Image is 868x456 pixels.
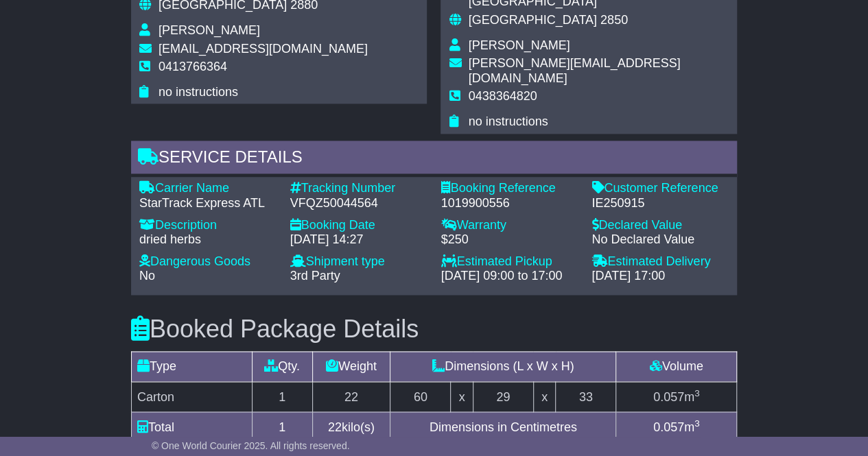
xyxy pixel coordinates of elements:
div: Shipment type [290,254,427,269]
td: Qty. [252,351,312,381]
td: Carton [131,381,252,411]
td: 29 [473,381,533,411]
td: x [451,381,473,411]
h3: Booked Package Details [131,315,737,343]
td: Total [131,411,252,442]
td: 1 [252,381,312,411]
div: Estimated Delivery [591,254,729,269]
td: Volume [616,351,737,381]
div: Warranty [441,218,578,233]
td: Weight [312,351,390,381]
td: Type [131,351,252,381]
span: [EMAIL_ADDRESS][DOMAIN_NAME] [159,42,368,56]
div: [DATE] 17:00 [591,269,729,284]
div: [DATE] 14:27 [290,232,427,248]
div: Service Details [131,141,737,178]
div: Customer Reference [591,181,729,196]
span: [PERSON_NAME] [159,23,260,37]
div: Description [139,218,277,233]
span: 3rd Party [290,269,340,283]
td: 1 [252,411,312,442]
span: no instructions [468,115,548,128]
td: Dimensions (L x W x H) [390,351,616,381]
span: No [139,269,155,283]
div: Declared Value [591,218,729,233]
span: [PERSON_NAME] [468,38,570,52]
div: No Declared Value [591,232,729,248]
div: Dangerous Goods [139,254,277,269]
div: IE250915 [591,196,729,211]
div: StarTrack Express ATL [139,196,277,211]
span: 22 [328,420,342,433]
td: 33 [556,381,616,411]
span: 2850 [600,13,628,27]
td: m [616,381,737,411]
div: [DATE] 09:00 to 17:00 [441,269,578,284]
div: Booking Reference [441,181,578,196]
sup: 3 [694,418,700,428]
span: no instructions [159,85,238,99]
td: Dimensions in Centimetres [390,411,616,442]
div: Tracking Number [290,181,427,196]
span: [PERSON_NAME][EMAIL_ADDRESS][DOMAIN_NAME] [468,56,680,85]
div: Estimated Pickup [441,254,578,269]
div: VFQZ50044564 [290,196,427,211]
td: 60 [390,381,451,411]
span: [GEOGRAPHIC_DATA] [468,13,596,27]
span: 0438364820 [468,89,537,103]
div: dried herbs [139,232,277,248]
span: © One World Courier 2025. All rights reserved. [152,440,350,451]
div: $250 [441,232,578,248]
span: 0413766364 [159,60,227,73]
td: m [616,411,737,442]
span: 0.057 [653,420,684,433]
td: x [533,381,556,411]
span: 0.057 [653,389,684,403]
td: kilo(s) [312,411,390,442]
div: Booking Date [290,218,427,233]
td: 22 [312,381,390,411]
div: Carrier Name [139,181,277,196]
sup: 3 [694,387,700,398]
div: 1019900556 [441,196,578,211]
